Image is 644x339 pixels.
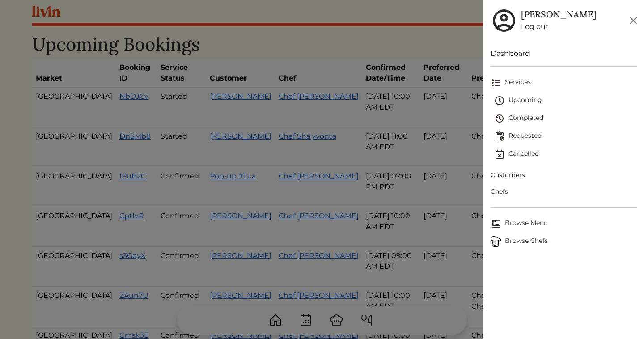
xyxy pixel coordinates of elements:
span: Chefs [491,187,637,196]
a: Log out [521,21,596,32]
img: Browse Chefs [491,236,501,247]
h5: [PERSON_NAME] [521,9,596,20]
span: Cancelled [494,149,637,160]
span: Upcoming [494,95,637,106]
a: Dashboard [491,48,637,59]
span: Requested [494,131,637,142]
a: Customers [491,167,637,183]
span: Browse Menu [491,218,637,229]
a: Chefs [491,183,637,200]
img: event_cancelled-67e280bd0a9e072c26133efab016668ee6d7272ad66fa3c7eb58af48b074a3a4.svg [494,149,505,160]
a: Services [491,74,637,92]
span: Completed [494,113,637,124]
a: Browse MenuBrowse Menu [491,215,637,233]
button: Close [626,13,640,28]
img: pending_actions-fd19ce2ea80609cc4d7bbea353f93e2f363e46d0f816104e4e0650fdd7f915cf.svg [494,131,505,142]
a: Upcoming [494,92,637,110]
a: Requested [494,127,637,145]
img: Browse Menu [491,218,501,229]
a: Cancelled [494,145,637,163]
img: history-2b446bceb7e0f53b931186bf4c1776ac458fe31ad3b688388ec82af02103cd45.svg [494,113,505,124]
span: Browse Chefs [491,236,637,247]
img: format_list_bulleted-ebc7f0161ee23162107b508e562e81cd567eeab2455044221954b09d19068e74.svg [491,77,501,88]
span: Customers [491,170,637,180]
img: schedule-fa401ccd6b27cf58db24c3bb5584b27dcd8bd24ae666a918e1c6b4ae8c451a22.svg [494,95,505,106]
span: Services [491,77,637,88]
img: user_account-e6e16d2ec92f44fc35f99ef0dc9cddf60790bfa021a6ecb1c896eb5d2907b31c.svg [491,7,517,34]
a: Completed [494,110,637,127]
a: ChefsBrowse Chefs [491,233,637,250]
